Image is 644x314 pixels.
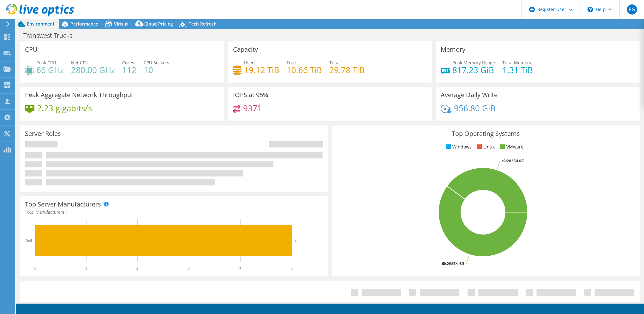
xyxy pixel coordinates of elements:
h4: 817.23 GiB [452,67,495,73]
h4: Total Manufacturers: [25,209,323,216]
span: Peak CPU [36,60,56,66]
span: Total Memory [502,60,531,66]
h4: 9371 [243,105,262,112]
h3: Peak Aggregate Network Throughput [25,91,133,98]
h3: Top Server Manufacturers [25,201,101,208]
h4: 10 [144,67,169,73]
span: Cloud Pricing [144,21,173,27]
h4: 956.80 GiB [454,105,496,112]
li: Windows [445,143,472,150]
span: CPU Sockets [144,60,169,66]
h4: 1.31 TiB [502,67,533,73]
h4: 10.66 TiB [287,67,322,73]
text: 2 [136,266,138,270]
span: Total [329,60,340,66]
h4: 19.12 TiB [244,67,279,73]
h1: Transwest Trucks [21,32,82,39]
text: Dell [25,238,32,243]
svg: \n [587,7,593,12]
span: EG [627,4,637,15]
li: VMware [499,143,523,150]
text: 3 [188,266,190,270]
h4: 66 GHz [36,67,64,73]
span: Virtual [114,21,128,27]
h3: Capacity [233,46,258,53]
text: 1 [85,266,87,270]
h4: 29.78 TiB [329,67,365,73]
h4: 2.23 gigabits/s [37,105,92,112]
li: Linux [476,143,495,150]
text: 5 [291,266,293,270]
text: 4 [239,266,241,270]
span: Environment [27,21,55,27]
h3: Server Roles [25,130,61,137]
h3: Memory [441,46,465,53]
tspan: 40.0% [502,158,511,163]
text: 0 [34,266,36,270]
h4: 280.00 GHz [71,67,115,73]
tspan: ESXi 6.5 [452,261,464,266]
h3: IOPS at 95% [233,91,268,98]
span: Net CPU [71,60,88,66]
span: Free [287,60,296,66]
tspan: ESXi 6.7 [511,158,524,163]
h3: Top Operating Systems [337,130,635,137]
span: Used [244,60,255,66]
span: Peak Memory Usage [452,60,495,66]
span: Cores [122,60,134,66]
span: 1 [65,209,68,215]
h3: CPU [25,46,38,53]
text: 5 [295,239,297,242]
span: Performance [70,21,98,27]
h3: Average Daily Write [441,91,498,98]
h4: 112 [122,67,136,73]
span: Tech Refresh [189,21,217,27]
tspan: 60.0% [442,261,452,266]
